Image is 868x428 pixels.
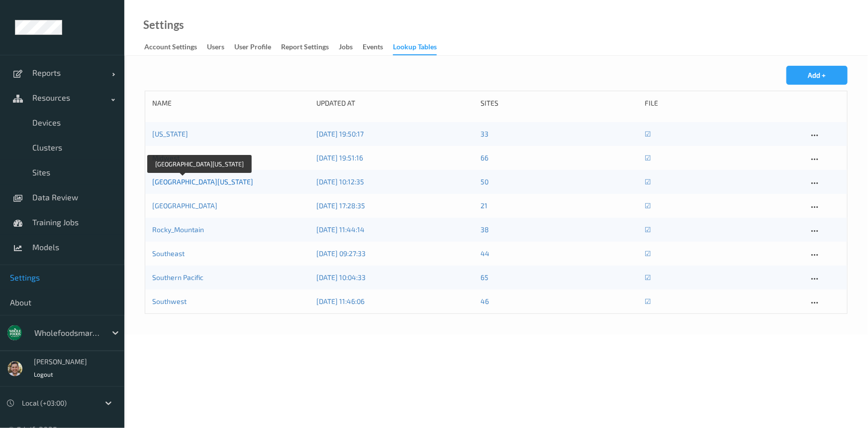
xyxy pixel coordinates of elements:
a: 21 [481,201,487,210]
a: [GEOGRAPHIC_DATA] [152,201,217,210]
div: Name [152,98,309,108]
a: Rocky_Mountain [152,225,204,234]
a: ☑ [645,177,651,186]
a: 65 [481,273,488,282]
a: [DATE] 11:46:06 [316,297,365,305]
div: users [207,42,224,54]
div: Updated At [316,98,474,108]
div: Sites [481,98,638,108]
a: Lookup Tables [393,40,447,55]
a: [DATE] 19:51:16 [316,153,363,162]
div: Report Settings [281,42,329,54]
a: Midwest [152,153,180,162]
a: Southeast [152,249,185,258]
a: [DATE] 17:28:35 [316,201,365,210]
a: Jobs [339,40,363,54]
a: Settings [143,20,184,30]
div: Account Settings [144,42,197,54]
a: users [207,40,234,54]
a: ☑ [645,273,651,282]
a: Account Settings [144,40,207,54]
a: 66 [481,153,488,162]
a: 38 [481,225,489,234]
a: ☑ [645,201,651,210]
div: Jobs [339,42,353,54]
a: [DATE] 09:27:33 [316,249,366,258]
a: ☑ [645,297,651,305]
a: 46 [481,297,489,305]
div: Lookup Tables [393,42,437,55]
a: events [363,40,393,54]
a: [US_STATE] [152,130,188,138]
a: 44 [481,249,489,258]
button: Add + [786,66,848,85]
a: [DATE] 19:50:17 [316,130,364,138]
a: Report Settings [281,40,339,54]
a: ☑ [645,130,651,138]
a: ☑ [645,153,651,162]
div: User Profile [234,42,271,54]
a: [DATE] 10:12:35 [316,177,364,186]
a: Southern Pacific [152,273,203,282]
a: ☑ [645,225,651,234]
a: [DATE] 11:44:14 [316,225,365,234]
div: events [363,42,383,54]
a: Add + [786,71,848,79]
a: Southwest [152,297,187,305]
div: File [645,98,802,108]
a: 50 [481,177,488,186]
a: User Profile [234,40,281,54]
a: ☑ [645,249,651,258]
a: [GEOGRAPHIC_DATA][US_STATE] [152,177,253,186]
a: 33 [481,130,488,138]
a: [DATE] 10:04:33 [316,273,366,282]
